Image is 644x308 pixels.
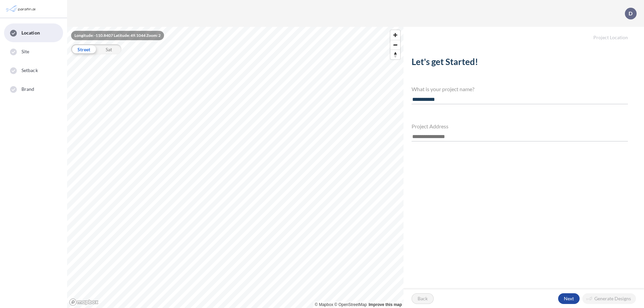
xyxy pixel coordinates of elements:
[21,29,40,36] span: Location
[390,30,400,40] button: Zoom in
[5,3,38,15] img: Parafin
[71,44,96,54] div: Street
[334,302,367,307] a: OpenStreetMap
[21,67,38,74] span: Setback
[71,31,164,40] div: Longitude: -110.8407 Latitude: 49.1044 Zoom: 2
[629,10,633,16] p: D
[412,86,628,92] h4: What is your project name?
[69,298,99,306] a: Mapbox homepage
[315,302,333,307] a: Mapbox
[412,57,628,70] h2: Let's get Started!
[390,50,400,59] span: Reset bearing to north
[390,50,400,59] button: Reset bearing to north
[390,40,400,50] button: Zoom out
[67,27,404,308] canvas: Map
[96,44,121,54] div: Sat
[564,295,574,302] p: Next
[21,86,35,93] span: Brand
[21,48,29,55] span: Site
[404,27,644,41] h5: Project Location
[369,302,402,307] a: Improve this map
[412,123,628,129] h4: Project Address
[390,40,400,50] span: Zoom out
[558,293,580,304] button: Next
